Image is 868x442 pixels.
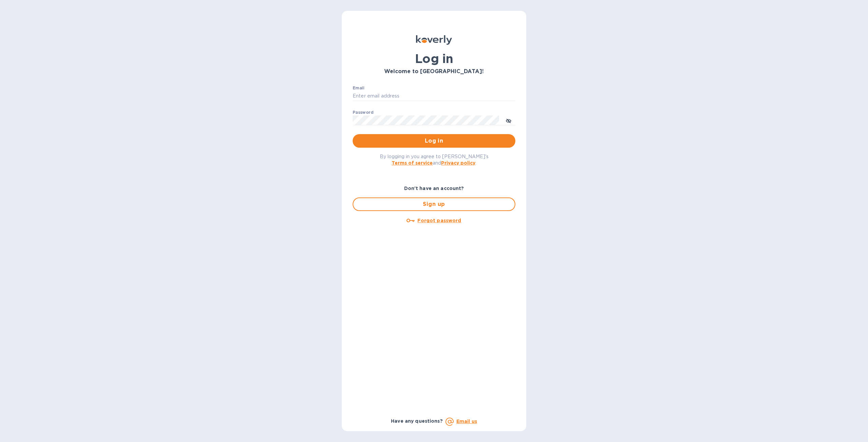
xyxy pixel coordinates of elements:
[502,113,515,127] button: toggle password visibility
[353,91,515,101] input: Enter email address
[353,68,515,75] h3: Welcome to [GEOGRAPHIC_DATA]!
[353,51,515,66] h1: Log in
[353,134,515,148] button: Log in
[441,160,475,166] a: Privacy policy
[353,86,364,90] label: Email
[353,110,373,114] label: Password
[353,197,515,211] button: Sign up
[358,137,510,145] span: Log in
[416,35,452,45] img: Koverly
[417,218,461,223] u: Forgot password
[359,200,509,208] span: Sign up
[404,186,464,191] b: Don't have an account?
[391,418,443,424] b: Have any questions?
[380,154,489,166] span: By logging in you agree to [PERSON_NAME]'s and .
[392,160,433,166] a: Terms of service
[456,419,477,424] a: Email us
